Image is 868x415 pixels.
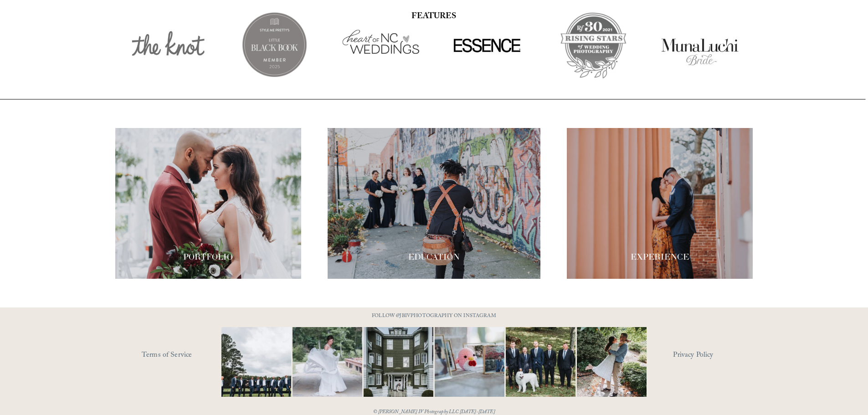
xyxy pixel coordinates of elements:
[204,327,309,397] img: Definitely, not your typical #WideShotWednesday moment. It&rsquo;s all about the suits, the smile...
[275,327,380,397] img: Not every photo needs to be perfectly still, sometimes the best ones are the ones that feel like ...
[577,316,647,409] img: It&rsquo;s that time of year where weddings and engagements pick up and I get the joy of capturin...
[408,251,460,262] span: EDUCATION
[631,251,689,262] span: EXPERIENCE
[142,348,248,363] a: Terms of Service
[673,348,753,363] a: Privacy Policy
[354,312,514,322] p: FOLLOW @JBIVPHOTOGRAPHY ON INSTAGRAM
[417,327,522,397] img: This has got to be one of the cutest detail shots I've ever taken for a wedding! 📷 @thewoobles #I...
[353,327,443,397] img: Wideshots aren't just &quot;nice to have,&quot; they're a wedding day essential! 🙌 #Wideshotwedne...
[183,251,233,262] span: PORTFOLIO
[411,10,456,24] strong: FEATURES
[488,327,593,397] img: Happy #InternationalDogDay to all the pups who have made wedding days, engagement sessions, and p...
